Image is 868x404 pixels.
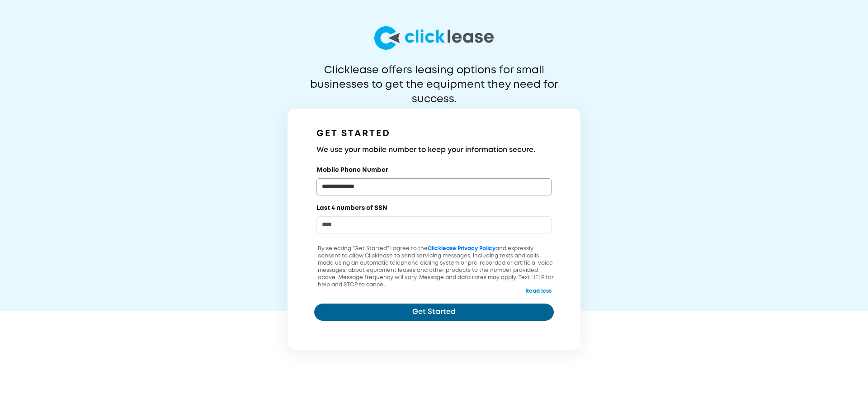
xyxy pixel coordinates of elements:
[316,166,388,175] label: Mobile Phone Number
[288,63,580,92] p: Clicklease offers leasing options for small businesses to get the equipment they need for success.
[316,204,387,213] label: Last 4 numbers of SSN
[314,245,554,289] p: By selecting "Get Started" I agree to the and expressly consent to allow Clicklease to send servi...
[314,304,554,321] button: Get Started
[428,246,495,251] a: Clicklease Privacy Policy
[316,145,552,156] h3: We use your mobile number to keep your information secure.
[374,26,494,50] img: logo-larg
[316,127,552,141] h1: GET STARTED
